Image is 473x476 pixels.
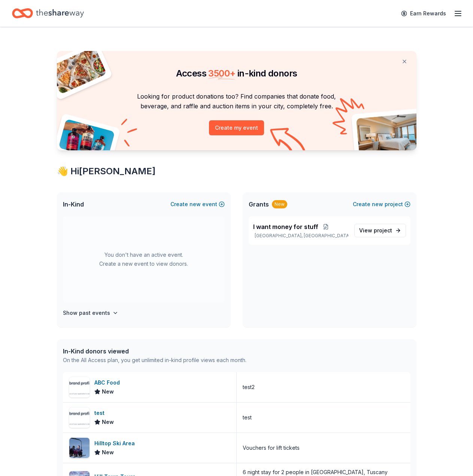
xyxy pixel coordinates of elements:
p: Looking for product donations too? Find companies that donate food, beverage, and raffle and auct... [66,91,407,111]
span: Access in-kind donors [176,68,297,79]
div: On the All Access plan, you get unlimited in-kind profile views each month. [63,356,246,365]
img: Image for ABC Food [69,377,90,397]
span: New [102,448,114,457]
span: project [374,227,392,234]
div: test [243,413,252,422]
div: ABC Food [94,378,123,387]
a: Home [12,4,84,22]
span: new [189,200,201,209]
button: Create my event [209,120,264,135]
div: Hilltop Ski Area [94,439,138,448]
img: Curvy arrow [270,128,307,156]
div: Vouchers for lift tickets [243,443,300,452]
button: Createnewevent [170,200,225,209]
span: new [372,200,383,209]
span: New [102,418,114,427]
img: Image for test [69,407,90,428]
div: test [94,409,114,418]
a: Earn Rewards [397,7,451,20]
p: [GEOGRAPHIC_DATA], [GEOGRAPHIC_DATA] [253,233,348,239]
span: View [359,226,392,235]
img: Image for Hilltop Ski Area [69,438,90,458]
h4: Show past events [63,308,110,317]
button: Createnewproject [353,200,410,209]
span: In-Kind [63,200,84,209]
span: New [102,387,114,396]
div: In-Kind donors viewed [63,347,246,356]
span: Grants [249,200,269,209]
div: test2 [243,383,255,392]
button: Show past events [63,308,118,317]
div: New [272,200,287,208]
div: 👋 Hi [PERSON_NAME] [57,165,416,177]
img: Pizza [48,46,107,94]
span: I want money for stuff [253,222,318,231]
div: You don't have an active event. Create a new event to view donors. [63,216,225,302]
span: 3500 + [208,68,235,79]
a: View project [354,224,406,237]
